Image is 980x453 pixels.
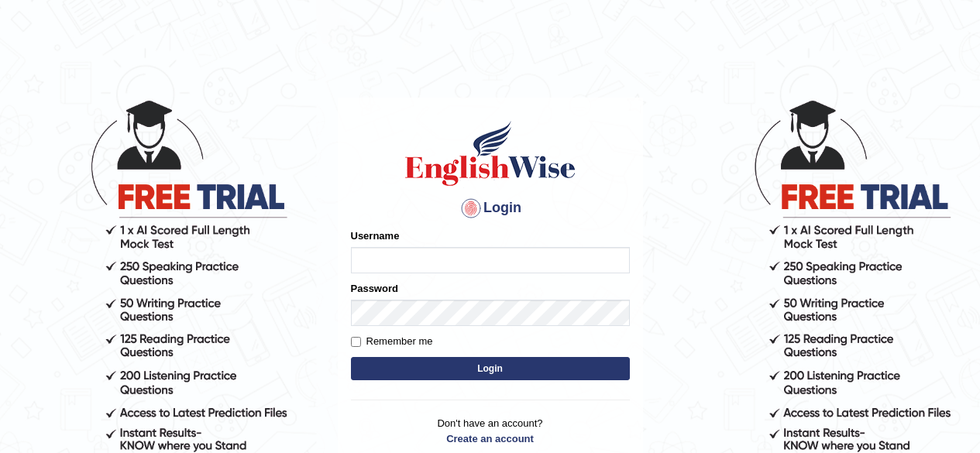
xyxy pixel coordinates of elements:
[351,228,400,243] label: Username
[351,281,398,296] label: Password
[351,334,433,349] label: Remember me
[351,357,630,380] button: Login
[351,337,361,347] input: Remember me
[402,118,579,188] img: Logo of English Wise sign in for intelligent practice with AI
[351,431,630,446] a: Create an account
[351,196,630,221] h4: Login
